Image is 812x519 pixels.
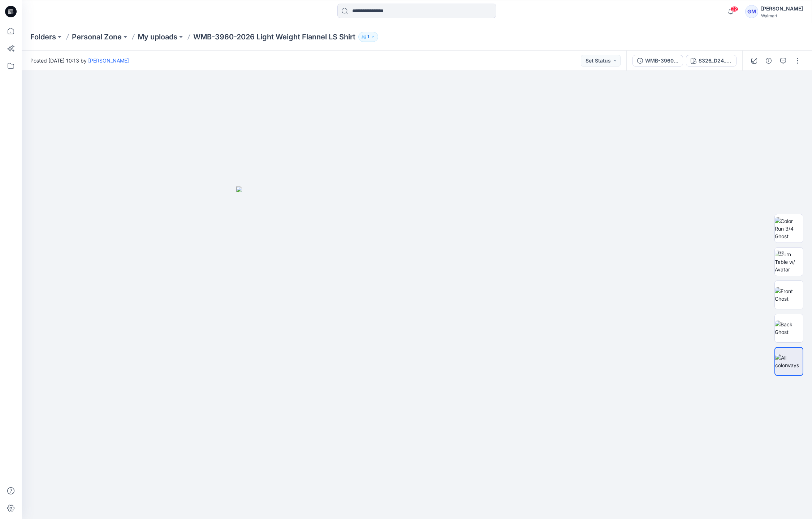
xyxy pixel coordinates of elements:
[775,287,803,303] img: Front Ghost
[775,250,803,273] img: Turn Table w/ Avatar
[775,354,803,369] img: All colorways
[138,32,177,42] a: My uploads
[193,32,355,42] p: WMB-3960-2026 Light Weight Flannel LS Shirt
[730,6,738,12] span: 22
[686,55,737,67] button: S326_D24_WN_Flannel Plaid_ Teal Coast_M25385A
[761,4,803,13] div: [PERSON_NAME]
[88,57,129,64] a: [PERSON_NAME]
[775,321,803,336] img: Back Ghost
[358,32,378,42] button: 1
[72,32,122,42] a: Personal Zone
[645,57,678,65] div: WMB-3960-2026 Light Weight Flannel LS Shirt_Full Colorway
[30,57,129,64] span: Posted [DATE] 10:13 by
[236,186,597,519] img: eyJhbGciOiJIUzI1NiIsImtpZCI6IjAiLCJzbHQiOiJzZXMiLCJ0eXAiOiJKV1QifQ.eyJkYXRhIjp7InR5cGUiOiJzdG9yYW...
[367,33,369,41] p: 1
[775,217,803,240] img: Color Run 3/4 Ghost
[763,55,774,67] button: Details
[632,55,683,67] button: WMB-3960-2026 Light Weight Flannel LS Shirt_Full Colorway
[699,57,732,65] div: S326_D24_WN_Flannel Plaid_ Teal Coast_M25385A
[745,5,758,18] div: GM
[30,32,56,42] a: Folders
[761,13,803,18] div: Walmart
